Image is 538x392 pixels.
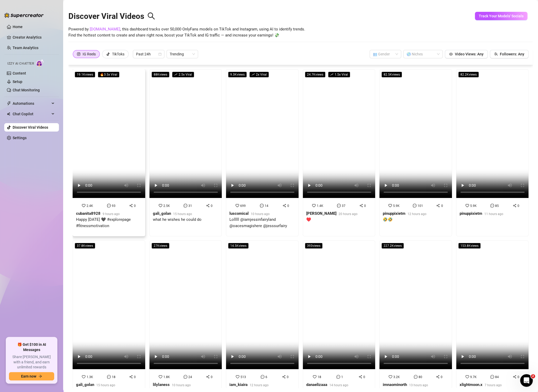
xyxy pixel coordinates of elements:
[229,211,249,216] strong: luscomical
[265,375,267,379] span: 6
[13,46,38,50] a: Team Analytics
[184,204,187,207] span: message
[441,375,443,379] span: 0
[329,383,348,387] span: 14 hours ago
[75,72,95,77] span: 19.1K views
[436,375,440,379] span: share-alt
[38,374,42,378] span: arrow-right
[389,375,392,379] span: heart
[460,382,482,387] strong: xlightmoon.x
[465,375,469,379] span: heart
[490,50,529,58] button: Followers: Any
[381,72,402,77] span: 82.5K views
[228,72,247,77] span: 9.3K views
[107,375,111,379] span: message
[13,88,40,92] a: Chat Monitoring
[379,69,452,236] a: 82.5Kviews5.9K1010pinuppixietm12 hours ago🤣🤣
[112,50,124,58] div: TikToks
[364,204,366,208] span: 0
[7,112,10,116] img: Chat Copilot
[82,204,86,207] span: heart
[36,59,44,67] img: AI Chatter
[458,243,481,249] span: 153.8K views
[282,375,286,379] span: share-alt
[409,383,428,387] span: 13 hours ago
[470,204,477,208] span: 5.9K
[336,375,340,379] span: message
[383,382,407,387] strong: imnaominorth
[159,204,162,207] span: heart
[76,217,142,229] div: Happy [DATE] 🖤 #explorepage #fitnessmotivation
[303,69,375,236] a: 24.7Kviewsrise1.5x Viral1.4K370[PERSON_NAME]20 hours ago♥️
[283,204,286,207] span: share-alt
[68,26,305,39] span: Powered by , this dashboard tracks over 50,000 OnlyFans models on TikTok and Instagram, using AI ...
[188,375,192,379] span: 24
[441,204,443,208] span: 0
[460,211,482,216] strong: pinuppixietm
[265,204,268,208] span: 14
[147,12,155,20] span: search
[260,204,264,207] span: message
[172,72,194,77] span: 2.5 x Viral
[465,204,469,207] span: heart
[287,375,289,379] span: 0
[513,375,516,379] span: share-alt
[73,69,145,236] a: 19.1Kviews🔥3.5x Viral2.4K930cubanita89289 hours agoHappy [DATE] 🖤 #explorepage #fitnessmotivation
[455,52,484,56] span: Video Views: Any
[359,375,362,379] span: share-alt
[408,212,426,216] span: 12 hours ago
[13,25,23,29] a: Home
[106,52,110,56] span: tik-tok
[206,204,210,207] span: share-alt
[229,382,248,387] strong: iam_kiaira
[184,375,187,379] span: message
[306,211,336,216] strong: [PERSON_NAME]
[339,212,358,216] span: 20 hours ago
[13,71,26,75] a: Content
[76,211,100,216] strong: cubanita8928
[170,50,195,58] span: Trending
[495,375,499,379] span: 84
[520,374,533,387] iframe: Intercom live chat
[318,375,321,379] span: 18
[153,211,171,216] strong: gali_golan
[240,375,246,379] span: 513
[159,375,162,379] span: heart
[495,204,499,208] span: 85
[13,99,50,108] span: Automations
[240,204,246,208] span: 699
[136,50,161,58] span: Past 24h
[341,375,343,379] span: 1
[77,52,81,56] span: instagram
[517,204,519,208] span: 0
[470,375,477,379] span: 9.7K
[103,212,120,216] span: 9 hours ago
[75,243,95,249] span: 37.8K views
[149,69,222,236] a: 88Kviewsrise2.5x Viral2.5K310gali_golan15 hours agowhat he wishes he could do
[250,383,269,387] span: 12 hours ago
[68,11,155,21] h2: Discover Viral Videos
[98,72,119,77] span: 🔥 3.5 x Viral
[313,375,316,379] span: heart
[13,136,27,140] a: Settings
[87,204,93,208] span: 2.4K
[312,204,316,207] span: heart
[436,204,440,207] span: share-alt
[129,204,133,207] span: share-alt
[251,212,270,216] span: 10 hours ago
[381,243,404,249] span: 227.2K views
[4,13,44,18] img: logo-BBDzfeDw.svg
[129,375,133,379] span: share-alt
[449,52,453,56] span: eye
[112,204,115,208] span: 93
[211,375,213,379] span: 0
[418,204,423,208] span: 101
[13,80,22,84] a: Setup
[252,73,255,76] span: rise
[96,383,115,387] span: 15 hours ago
[306,382,327,387] strong: danaelizaaa
[206,375,210,379] span: share-alt
[163,204,170,208] span: 2.5K
[337,204,341,207] span: message
[152,243,169,249] span: 27K views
